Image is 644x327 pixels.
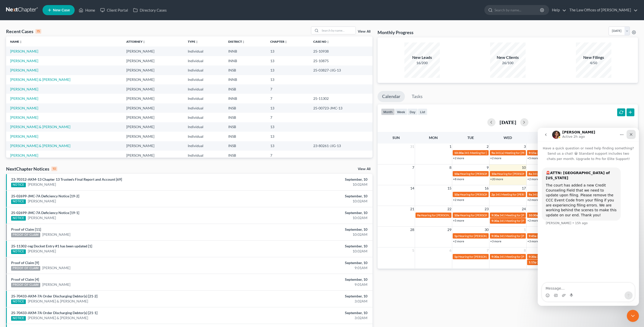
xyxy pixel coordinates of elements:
[392,135,400,140] span: Sun
[252,294,367,299] div: September, 10
[309,65,372,75] td: 25-03827-JJG-13
[309,141,372,151] td: 23-80261-JJG-13
[11,216,26,221] div: NOTICE
[10,144,70,148] a: [PERSON_NAME] & [PERSON_NAME]
[224,103,266,113] td: INSB
[429,135,438,140] span: Mon
[407,108,418,115] button: day
[11,244,92,248] a: 25-11302-reg Docket Entry #1 has been updated [1]
[494,5,541,15] input: Search by name...
[527,198,538,202] a: +2 more
[266,84,309,94] td: 7
[10,68,38,72] a: [PERSON_NAME]
[453,198,464,202] a: +2 more
[252,277,367,282] div: September, 10
[122,103,184,113] td: [PERSON_NAME]
[11,266,40,271] div: PROOF OF CLAIM
[449,165,452,171] span: 8
[266,122,309,132] td: 13
[224,75,266,84] td: INNB
[447,206,452,212] span: 22
[28,249,56,254] a: [PERSON_NAME]
[454,151,464,155] span: 10:30a
[458,255,498,259] span: Hearing for [PERSON_NAME]
[224,84,266,94] td: INSB
[484,206,489,212] span: 23
[122,46,184,56] td: [PERSON_NAME]
[184,94,224,103] td: Individual
[491,255,499,259] span: 9:30a
[11,283,40,287] div: PROOF OF CLAIM
[421,213,487,217] span: Hearing for [PERSON_NAME] & [PERSON_NAME]
[491,234,499,238] span: 9:30a
[266,56,309,65] td: 13
[252,299,367,304] div: 3:02AM
[252,282,367,287] div: 9:01AM
[410,185,415,191] span: 14
[449,144,452,150] span: 1
[266,94,309,103] td: 7
[51,167,57,171] div: 10
[453,177,464,181] a: +8 more
[454,255,458,259] span: 1p
[490,156,501,160] a: +2 more
[464,151,510,155] span: 341 Meeting for [PERSON_NAME]
[252,210,367,215] div: September, 10
[529,260,536,264] span: 1:15p
[252,232,367,237] div: 10:02AM
[266,132,309,141] td: 13
[410,144,415,150] span: 31
[417,213,420,217] span: 9a
[184,151,224,160] td: Individual
[395,108,407,115] button: week
[122,65,184,75] td: [PERSON_NAME]
[252,227,367,232] div: September, 10
[532,172,605,176] span: 341 Meeting for [PERSON_NAME] & [PERSON_NAME]
[224,65,266,75] td: INSB
[410,227,415,233] span: 28
[266,46,309,56] td: 13
[122,141,184,151] td: [PERSON_NAME]
[326,40,329,43] i: unfold_more
[188,40,198,43] a: Typeunfold_more
[537,260,583,264] span: 341 Meeting for [PERSON_NAME]
[184,132,224,141] td: Individual
[122,113,184,122] td: [PERSON_NAME]
[224,141,266,151] td: INSB
[224,94,266,103] td: INNB
[527,156,538,160] a: +5 more
[529,213,538,217] span: 10:30a
[538,128,639,306] iframe: Intercom live chat
[28,199,56,204] a: [PERSON_NAME]
[252,315,367,320] div: 3:02AM
[266,75,309,84] td: 13
[454,213,459,217] span: 10a
[252,310,367,315] div: September, 10
[184,46,224,56] td: Individual
[532,193,578,196] span: 341 Meeting for [PERSON_NAME]
[529,172,532,176] span: 8a
[11,261,39,265] a: Proof of Claim [9]
[122,151,184,160] td: [PERSON_NAME]
[460,172,499,176] span: Hearing for [PERSON_NAME]
[11,294,97,298] a: 25-70433-AKM-7A Order Discharging Debtor(s) [21-2]
[418,108,427,115] button: list
[270,40,287,43] a: Chapterunfold_more
[490,55,526,60] div: New Clients
[28,315,88,320] a: [PERSON_NAME] & [PERSON_NAME]
[252,244,367,249] div: September, 10
[460,213,499,217] span: Hearing for [PERSON_NAME]
[529,151,536,155] span: 9:15a
[447,227,452,233] span: 29
[460,193,499,196] span: Hearing for [PERSON_NAME]
[309,94,372,103] td: 25-11302
[252,215,367,220] div: 10:02AM
[11,177,122,181] a: 23-70312-AKM-13 Chapter 13 Trustee's Final Report and Account [69]
[11,183,26,187] div: NOTICE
